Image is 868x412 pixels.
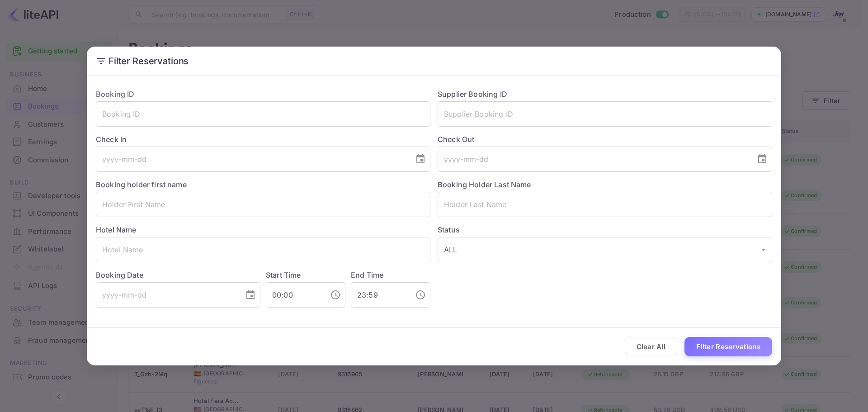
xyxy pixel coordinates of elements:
[96,225,137,234] label: Hotel Name
[438,237,772,262] div: ALL
[438,134,772,145] label: Check Out
[438,147,750,172] input: yyyy-mm-dd
[351,270,383,279] label: End Time
[96,270,260,280] label: Booking Date
[438,192,772,217] input: Holder Last Name
[438,90,507,99] label: Supplier Booking ID
[96,147,408,172] input: yyyy-mm-dd
[87,47,781,76] h2: Filter Reservations
[96,282,238,308] input: yyyy-mm-dd
[96,90,135,99] label: Booking ID
[241,286,259,304] button: Choose date
[411,286,429,304] button: Choose time, selected time is 11:59 PM
[96,237,430,262] input: Hotel Name
[96,180,187,189] label: Booking holder first name
[266,282,323,308] input: hh:mm
[625,337,678,356] button: Clear All
[96,192,430,217] input: Holder First Name
[351,282,408,308] input: hh:mm
[411,150,429,168] button: Choose date
[438,180,531,189] label: Booking Holder Last Name
[96,134,430,145] label: Check In
[96,101,430,127] input: Booking ID
[438,101,772,127] input: Supplier Booking ID
[326,286,344,304] button: Choose time, selected time is 12:00 AM
[266,270,301,279] label: Start Time
[753,150,771,168] button: Choose date
[684,337,772,356] button: Filter Reservations
[438,224,772,235] label: Status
